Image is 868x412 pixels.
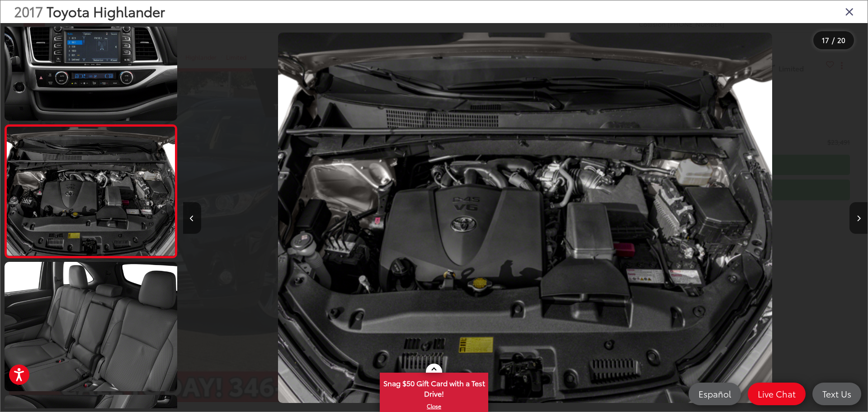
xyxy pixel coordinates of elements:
[748,383,806,405] a: Live Chat
[812,383,861,405] a: Text Us
[694,388,736,399] span: Español
[5,127,176,256] img: 2017 Toyota Highlander Limited
[753,388,800,399] span: Live Chat
[822,35,829,45] span: 17
[278,33,772,403] img: 2017 Toyota Highlander Limited
[381,374,487,401] span: Snag $50 Gift Card with a Test Drive!
[689,383,741,405] a: Español
[14,1,43,21] span: 2017
[845,5,854,17] i: Close gallery
[831,37,835,43] span: /
[183,33,867,403] div: 2017 Toyota Highlander Limited 16
[849,202,868,234] button: Next image
[47,1,165,21] span: Toyota Highlander
[183,202,201,234] button: Previous image
[837,35,845,45] span: 20
[3,260,179,393] img: 2017 Toyota Highlander Limited
[818,388,856,399] span: Text Us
